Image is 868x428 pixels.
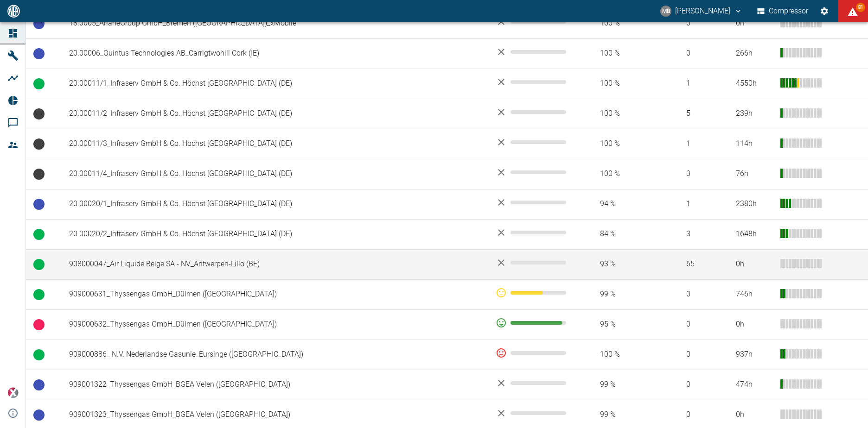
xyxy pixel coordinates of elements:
td: 909000631_Thyssengas GmbH_Dülmen ([GEOGRAPHIC_DATA]) [62,279,488,309]
span: 1 [671,199,721,209]
span: 81 [856,3,865,12]
span: Ungeplanter Stillstand [33,319,45,330]
span: Betriebsbereit [33,199,45,210]
td: 908000047_Air Liquide Belge SA - NV_Antwerpen-Lillo (BE) [62,249,488,279]
button: Compressor [755,3,811,19]
span: 99 % [585,409,656,420]
span: Betrieb [33,78,45,89]
span: 95 % [585,319,656,330]
span: Keine Daten [33,138,45,150]
div: 4550 h [736,78,773,89]
div: 58 % [496,287,571,298]
span: Betrieb [33,259,45,270]
div: 76 h [736,169,773,179]
span: 0 [671,349,721,360]
span: Betrieb [33,289,45,300]
span: 100 % [585,48,656,59]
td: 20.00006_Quintus Technologies AB_Carrigtwohill Cork (IE) [62,38,488,69]
span: Betriebsbereit [33,18,45,29]
span: 93 % [585,259,656,270]
span: 1 [671,138,721,149]
span: 99 % [585,289,656,300]
div: No data [496,197,571,208]
span: 100 % [585,18,656,29]
span: 94 % [585,199,656,209]
div: No data [496,137,571,148]
span: Keine Daten [33,108,45,120]
div: 1648 h [736,229,773,239]
span: 84 % [585,229,656,239]
span: 3 [671,229,721,239]
img: logo [6,5,21,17]
span: 0 [671,48,721,59]
div: MB [660,6,671,17]
span: 3 [671,169,721,179]
div: 937 h [736,349,773,360]
span: Betriebsbereit [33,379,45,390]
td: 20.00020/2_Infraserv GmbH & Co. Höchst [GEOGRAPHIC_DATA] (DE) [62,219,488,249]
span: 100 % [585,169,656,179]
div: 746 h [736,289,773,300]
div: 266 h [736,48,773,59]
span: 100 % [585,78,656,89]
button: maximilian.becker@neuman-esser.com [659,3,744,19]
button: Einstellungen [816,3,833,19]
div: No data [496,107,571,118]
span: Betriebsbereit [33,409,45,421]
td: 20.00011/1_Infraserv GmbH & Co. Höchst [GEOGRAPHIC_DATA] (DE) [62,69,488,99]
div: No data [496,227,571,238]
span: 99 % [585,379,656,390]
span: 0 [671,409,721,420]
div: 114 h [736,138,773,149]
div: 0 % [496,347,571,359]
span: Keine Daten [33,169,45,180]
span: 0 [671,379,721,390]
span: 65 [671,259,721,270]
td: 20.00011/3_Infraserv GmbH & Co. Höchst [GEOGRAPHIC_DATA] (DE) [62,129,488,159]
div: No data [496,46,571,57]
span: 5 [671,108,721,119]
div: 93 % [496,317,571,328]
span: 100 % [585,108,656,119]
td: 20.00020/1_Infraserv GmbH & Co. Höchst [GEOGRAPHIC_DATA] (DE) [62,189,488,219]
div: No data [496,408,571,419]
span: Betriebsbereit [33,48,45,59]
td: 20.00011/4_Infraserv GmbH & Co. Höchst [GEOGRAPHIC_DATA] (DE) [62,159,488,189]
img: Xplore Logo [7,387,19,398]
div: No data [496,378,571,389]
td: 909000886_ N.V. Nederlandse Gasunie_Eursinge ([GEOGRAPHIC_DATA]) [62,340,488,370]
div: 474 h [736,379,773,390]
div: 0 h [736,319,773,330]
div: 239 h [736,108,773,119]
div: 0 h [736,259,773,270]
td: 909000632_Thyssengas GmbH_Dülmen ([GEOGRAPHIC_DATA]) [62,309,488,340]
td: 20.00011/2_Infraserv GmbH & Co. Höchst [GEOGRAPHIC_DATA] (DE) [62,99,488,129]
span: 1 [671,78,721,89]
div: 0 h [736,18,773,29]
div: No data [496,167,571,178]
span: 0 [671,18,721,29]
span: 0 [671,289,721,300]
span: 100 % [585,138,656,149]
span: Betrieb [33,229,45,240]
td: 909001322_Thyssengas GmbH_BGEA Velen ([GEOGRAPHIC_DATA]) [62,370,488,400]
span: 100 % [585,349,656,360]
div: 2380 h [736,199,773,209]
div: No data [496,257,571,268]
span: 0 [671,319,721,330]
td: 18.0005_ArianeGroup GmbH_Bremen ([GEOGRAPHIC_DATA])_xMobile [62,8,488,38]
div: No data [496,76,571,88]
span: Betrieb [33,349,45,360]
div: 0 h [736,409,773,420]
